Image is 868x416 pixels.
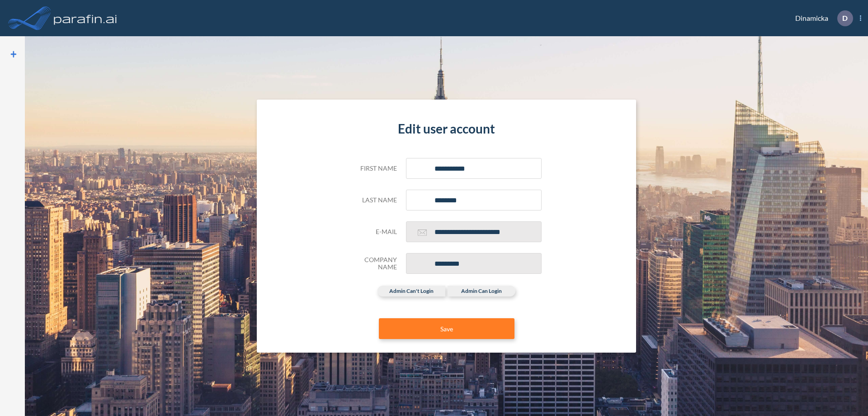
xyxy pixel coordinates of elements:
[782,10,861,26] div: Dinamicka
[377,286,445,296] label: admin can't login
[379,318,514,339] button: Save
[352,256,397,272] h5: Company Name
[352,196,397,204] h5: Last name
[842,14,848,22] p: D
[52,9,119,27] img: logo
[352,228,397,236] h5: E-mail
[448,286,515,296] label: admin can login
[352,121,542,137] h4: Edit user account
[352,165,397,172] h5: First name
